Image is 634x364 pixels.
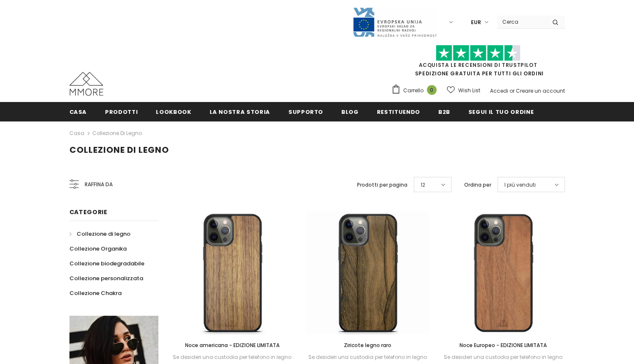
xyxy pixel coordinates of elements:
[69,271,143,286] a: Collezione personalizzata
[69,108,87,116] span: Casa
[516,87,565,94] a: Creare un account
[69,245,127,253] span: Collezione Organika
[490,87,508,94] a: Accedi
[377,102,420,121] a: Restituendo
[69,144,169,156] span: Collezione di legno
[497,16,546,28] input: Search Site
[341,108,359,116] span: Blog
[69,226,130,241] a: Collezione di legno
[105,102,138,121] a: Prodotti
[69,241,127,256] a: Collezione Organika
[69,72,103,96] img: Casi MMORE
[341,102,359,121] a: Blog
[69,102,87,121] a: Casa
[352,7,437,38] img: Javni Razpis
[427,85,437,95] span: 0
[171,341,294,350] a: Noce americana - EDIZIONE LIMITATA
[69,208,108,216] span: Categorie
[69,256,144,271] a: Collezione biodegradabile
[210,108,270,116] span: La nostra storia
[421,181,425,189] span: 12
[436,45,520,61] img: Fidati di Pilot Stars
[156,108,191,116] span: Lookbook
[210,102,270,121] a: La nostra storia
[69,274,143,282] span: Collezione personalizzata
[352,18,437,25] a: Javni Razpis
[69,128,84,138] a: Casa
[92,130,142,137] a: Collezione di legno
[509,87,515,94] span: or
[288,102,323,121] a: supporto
[377,108,420,116] span: Restituendo
[105,108,138,116] span: Prodotti
[344,342,391,349] span: Ziricote legno raro
[156,102,191,121] a: Lookbook
[442,341,565,350] a: Noce Europeo - EDIZIONE LIMITATA
[391,49,565,77] span: SPEDIZIONE GRATUITA PER TUTTI GLI ORDINI
[504,181,536,189] span: I più venduti
[447,83,480,98] a: Wish List
[69,289,122,297] span: Collezione Chakra
[357,181,407,189] label: Prodotti per pagina
[306,341,429,350] a: Ziricote legno raro
[468,108,534,116] span: Segui il tuo ordine
[438,102,450,121] a: B2B
[288,108,323,116] span: supporto
[391,84,441,97] a: Carrello 0
[69,286,122,301] a: Collezione Chakra
[464,181,491,189] label: Ordina per
[468,102,534,121] a: Segui il tuo ordine
[85,180,113,189] span: Raffina da
[69,259,144,267] span: Collezione biodegradabile
[185,342,280,349] span: Noce americana - EDIZIONE LIMITATA
[460,342,547,349] span: Noce Europeo - EDIZIONE LIMITATA
[438,108,450,116] span: B2B
[403,86,424,95] span: Carrello
[77,230,130,238] span: Collezione di legno
[458,86,480,95] span: Wish List
[419,61,537,69] a: Acquista le recensioni di TrustPilot
[471,18,481,27] span: EUR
